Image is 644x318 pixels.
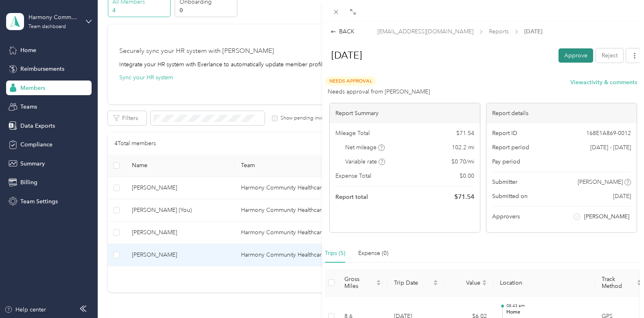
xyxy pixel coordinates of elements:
span: caret-down [433,282,438,287]
span: [DATE] [613,192,631,200]
span: 168E1A869-0012 [586,129,631,137]
span: Expense Total [335,172,371,180]
p: Home [506,309,589,316]
div: Trips (5) [325,249,345,258]
th: Gross Miles [338,269,388,296]
span: caret-up [482,279,487,283]
span: Pay period [492,157,520,166]
span: Variable rate [345,157,385,166]
span: Needs approval from [PERSON_NAME] [328,87,430,96]
span: $ 0.70 / mi [451,157,474,166]
span: Net mileage [345,143,385,152]
span: Mileage Total [335,129,370,137]
span: Value [451,279,480,286]
span: Submitted on [492,192,528,200]
button: Reject [596,48,623,63]
span: Report ID [492,129,517,137]
span: Gross Miles [344,276,375,290]
span: caret-up [376,279,381,283]
button: Approve [559,48,593,63]
th: Value [445,269,493,296]
button: Viewactivity & comments [570,78,637,87]
span: [DATE] - [DATE] [590,143,631,152]
th: Trip Date [388,269,445,296]
span: Report period [492,143,529,152]
div: Report details [486,103,637,123]
th: Location [493,269,595,296]
span: caret-down [376,282,381,287]
span: $ 71.54 [456,129,474,137]
p: 08:43 am [506,303,589,309]
span: [DATE] [524,27,542,36]
span: Approvers [492,212,520,221]
span: Trip Date [394,279,432,286]
span: caret-down [482,282,487,287]
span: $ 71.54 [454,192,474,202]
iframe: Everlance-gr Chat Button Frame [598,272,644,318]
span: $ 0.00 [460,172,474,180]
div: BACK [331,27,355,36]
span: Submitter [492,178,517,186]
span: Needs Approval [325,76,376,86]
div: Expense (0) [358,249,388,258]
span: 102.2 mi [452,143,474,152]
span: [PERSON_NAME] [584,212,629,221]
span: Reports [489,27,509,36]
h1: Aug 2025 [323,46,553,65]
div: Report Summary [330,103,480,123]
span: caret-up [433,279,438,283]
span: [PERSON_NAME] [578,178,623,186]
span: Report total [335,193,368,201]
span: [EMAIL_ADDRESS][DOMAIN_NAME] [377,27,473,36]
